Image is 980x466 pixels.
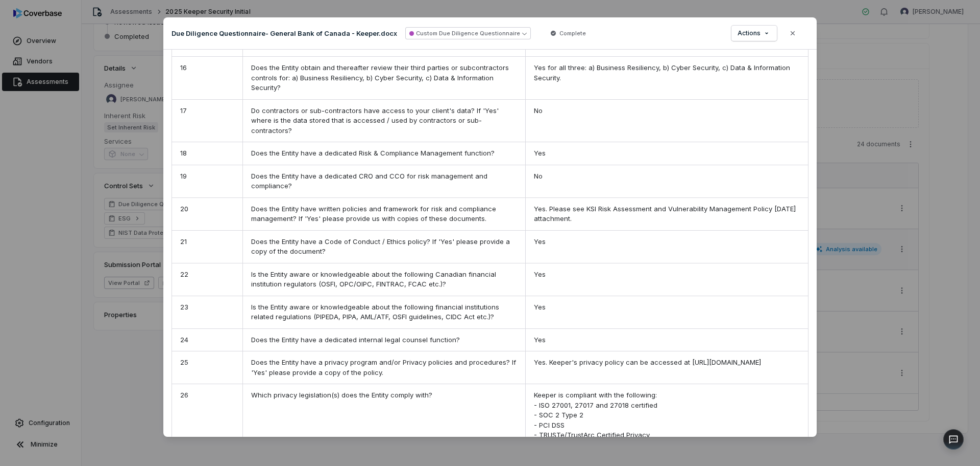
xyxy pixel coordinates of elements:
div: 24 [172,329,242,351]
div: Does the Entity have a Code of Conduct / Ethics policy? If 'Yes' please provide a copy of the doc... [242,231,525,263]
button: Custom Due Diligence Questionnaire [405,27,531,39]
div: No [525,100,808,142]
div: Yes. Keeper's privacy policy can be accessed at [URL][DOMAIN_NAME] [525,351,808,384]
div: Do contractors or sub-contractors have access to your client's data? If 'Yes' where is the data s... [242,100,525,142]
div: Does the Entity have a dedicated CRO and CCO for risk management and compliance? [242,165,525,197]
div: 23 [172,296,242,328]
span: Actions [738,29,761,37]
div: 17 [172,100,242,142]
div: Does the Entity have a dedicated internal legal counsel function? [242,329,525,351]
div: No [525,165,808,197]
div: Does the Entity have a dedicated Risk & Compliance Management function? [242,142,525,165]
div: Yes [525,263,808,296]
div: Yes [525,142,808,165]
span: Complete [559,29,586,37]
div: 21 [172,231,242,263]
div: 18 [172,142,242,165]
div: Yes. Please see KSI Risk Assessment and Vulnerability Management Policy [DATE] attachment. [525,198,808,230]
div: Yes for all three: a) Business Resiliency, b) Cyber Security, c) Data & Information Security. [525,57,808,99]
div: Does the Entity have a privacy program and/or Privacy policies and procedures? If 'Yes' please pr... [242,351,525,384]
div: 25 [172,351,242,384]
div: Does the Entity obtain and thereafter review their third parties or subcontractors controls for: ... [242,57,525,99]
div: 19 [172,165,242,197]
div: Yes [525,296,808,328]
div: Is the Entity aware or knowledgeable about the following Canadian financial institution regulator... [242,263,525,296]
div: 16 [172,57,242,99]
div: 20 [172,198,242,230]
div: 22 [172,263,242,296]
div: Does the Entity have written policies and framework for risk and compliance management? If 'Yes' ... [242,198,525,230]
button: Actions [731,26,777,41]
div: Yes [525,231,808,263]
div: Yes [525,329,808,351]
p: Due Diligence Questionnaire- General Bank of Canada - Keeper.docx [171,29,397,38]
div: Is the Entity aware or knowledgeable about the following financial institutions related regulatio... [242,296,525,328]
